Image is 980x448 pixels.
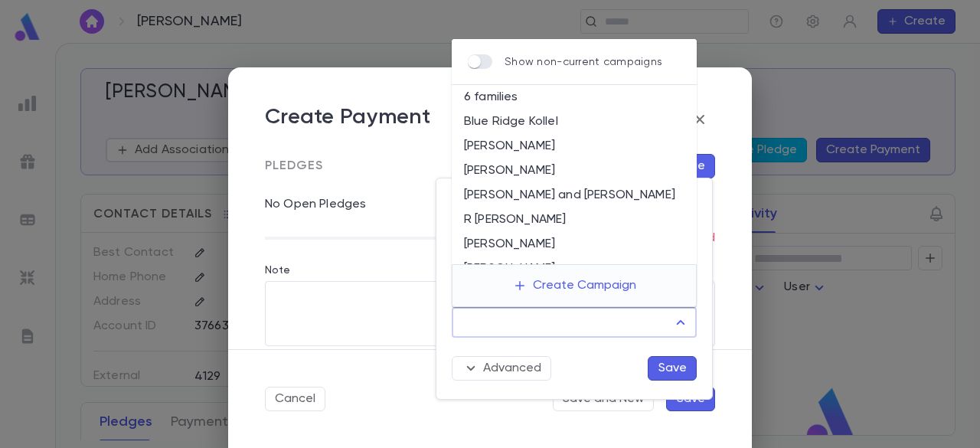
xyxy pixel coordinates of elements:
li: [PERSON_NAME] [452,232,697,257]
p: Show non-current campaigns [505,56,662,68]
li: [PERSON_NAME] [452,134,697,159]
li: R [PERSON_NAME] [452,208,697,232]
button: Advanced [452,356,551,381]
button: Save [648,356,697,381]
li: [PERSON_NAME] [452,257,697,281]
li: [PERSON_NAME] [452,159,697,183]
li: [PERSON_NAME] and [PERSON_NAME] [452,183,697,208]
li: Blue Ridge Kollel [452,110,697,134]
button: Close [670,312,691,333]
li: 6 families [452,85,697,110]
button: Create Campaign [501,271,648,300]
